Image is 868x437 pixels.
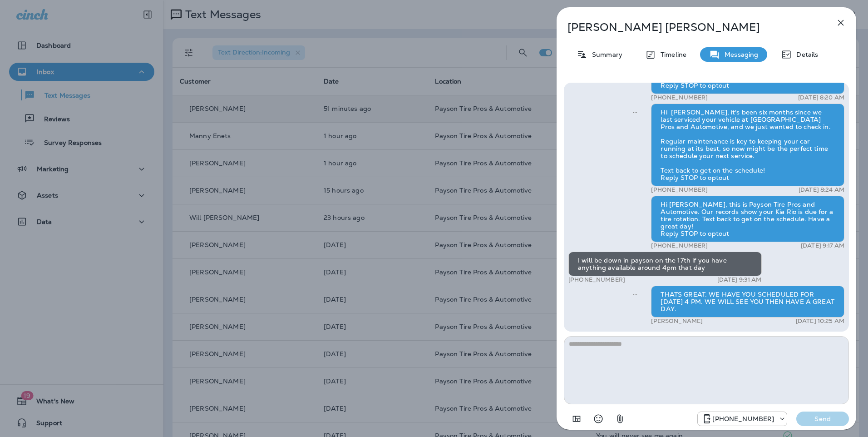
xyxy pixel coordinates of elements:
[651,196,844,242] div: Hi [PERSON_NAME], this is Payson Tire Pros and Automotive. Our records show your Kia Rio is due f...
[792,51,818,58] p: Details
[712,415,774,422] p: [PHONE_NUMBER]
[589,410,607,428] button: Select an emoji
[799,186,844,194] p: [DATE] 8:24 AM
[651,94,708,101] p: [PHONE_NUMBER]
[633,290,637,298] span: Sent
[698,413,787,424] div: +1 (928) 260-4498
[801,242,844,249] p: [DATE] 9:17 AM
[717,276,762,283] p: [DATE] 9:31 AM
[656,51,686,58] p: Timeline
[651,104,844,186] div: Hi [PERSON_NAME], it's been six months since we last serviced your vehicle at [GEOGRAPHIC_DATA] P...
[720,51,758,58] p: Messaging
[798,94,844,101] p: [DATE] 8:20 AM
[567,410,586,428] button: Add in a premade template
[651,242,708,249] p: [PHONE_NUMBER]
[651,286,844,318] div: THATS GREAT. WE HAVE YOU SCHEDULED FOR [DATE] 4 PM. WE WILL SEE YOU THEN HAVE A GREAT DAY.
[651,186,708,194] p: [PHONE_NUMBER]
[633,108,637,116] span: Sent
[651,318,703,325] p: [PERSON_NAME]
[796,318,844,325] p: [DATE] 10:25 AM
[568,276,625,283] p: [PHONE_NUMBER]
[587,51,622,58] p: Summary
[568,252,762,276] div: I will be down in payson on the 17th if you have anything available around 4pm that day
[567,21,815,34] p: [PERSON_NAME] [PERSON_NAME]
